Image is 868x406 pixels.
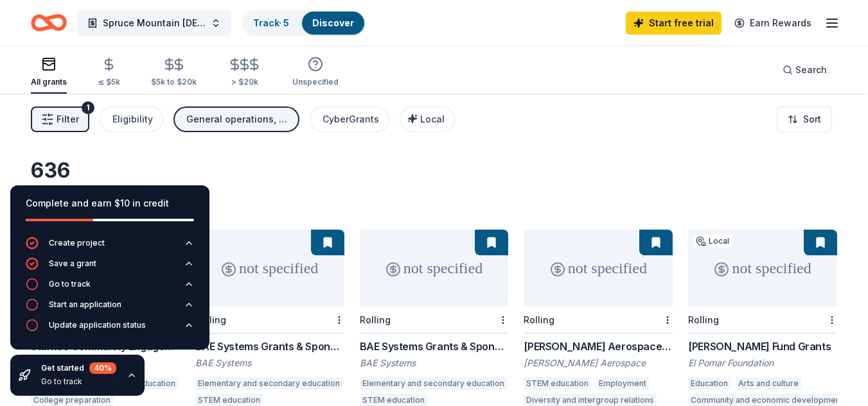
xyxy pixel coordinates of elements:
[57,112,79,127] span: Filter
[420,114,445,124] span: Local
[227,77,261,87] div: > $20k
[292,77,339,87] div: Unspecified
[49,279,91,289] div: Go to track
[400,106,455,132] button: Local
[227,52,261,94] button: > $20k
[626,12,722,35] a: Start free trial
[26,196,194,211] div: Complete and earn $10 in credit
[795,62,827,78] span: Search
[524,339,673,354] div: [PERSON_NAME] Aerospace Charitable Giving
[360,339,509,354] div: BAE Systems Grants & Sponsorships
[112,112,153,127] div: Eligibility
[49,238,105,248] div: Create project
[82,101,94,114] div: 1
[31,106,89,132] button: Filter1
[360,314,391,325] div: Rolling
[323,112,379,127] div: CyberGrants
[688,339,837,354] div: [PERSON_NAME] Fund Grants
[31,51,67,94] button: All grants
[186,112,289,127] div: General operations, Education, Other
[772,57,837,83] button: Search
[195,357,344,369] div: BAE Systems
[26,298,194,319] button: Start an application
[736,377,801,390] div: Arts and culture
[292,51,339,94] button: Unspecified
[688,377,731,390] div: Education
[524,377,591,390] div: STEM education
[98,77,120,87] div: ≤ $5k
[688,357,837,369] div: El Pomar Foundation
[195,339,344,354] div: BAE Systems Grants & Sponsorships
[688,314,719,325] div: Rolling
[310,106,389,132] button: CyberGrants
[103,15,206,31] span: Spruce Mountain [DEMOGRAPHIC_DATA] Academy Sprinkler System
[49,258,96,269] div: Save a grant
[98,52,120,94] button: ≤ $5k
[41,376,116,387] div: Go to track
[524,314,554,325] div: Rolling
[727,12,819,35] a: Earn Rewards
[312,17,354,28] a: Discover
[151,77,197,87] div: $5k to $20k
[31,77,67,87] div: All grants
[31,8,67,38] a: Home
[26,257,194,278] button: Save a grant
[242,10,366,36] button: Track· 5Discover
[253,17,289,28] a: Track· 5
[360,230,509,307] div: not specified
[360,357,509,369] div: BAE Systems
[688,230,837,307] div: not specified
[173,106,299,132] button: General operations, Education, Other
[41,362,116,374] div: Get started
[596,377,649,390] div: Employment
[803,112,821,127] span: Sort
[777,106,832,132] button: Sort
[100,106,163,132] button: Eligibility
[195,230,344,307] div: not specified
[49,300,121,310] div: Start an application
[151,52,197,94] button: $5k to $20k
[31,158,180,183] div: 636
[524,357,673,369] div: [PERSON_NAME] Aerospace
[26,237,194,257] button: Create project
[360,377,507,390] div: Elementary and secondary education
[49,320,146,330] div: Update application status
[195,377,342,390] div: Elementary and secondary education
[77,10,231,36] button: Spruce Mountain [DEMOGRAPHIC_DATA] Academy Sprinkler System
[26,278,194,298] button: Go to track
[693,235,732,248] div: Local
[89,362,116,374] div: 40 %
[524,230,673,307] div: not specified
[26,319,194,339] button: Update application status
